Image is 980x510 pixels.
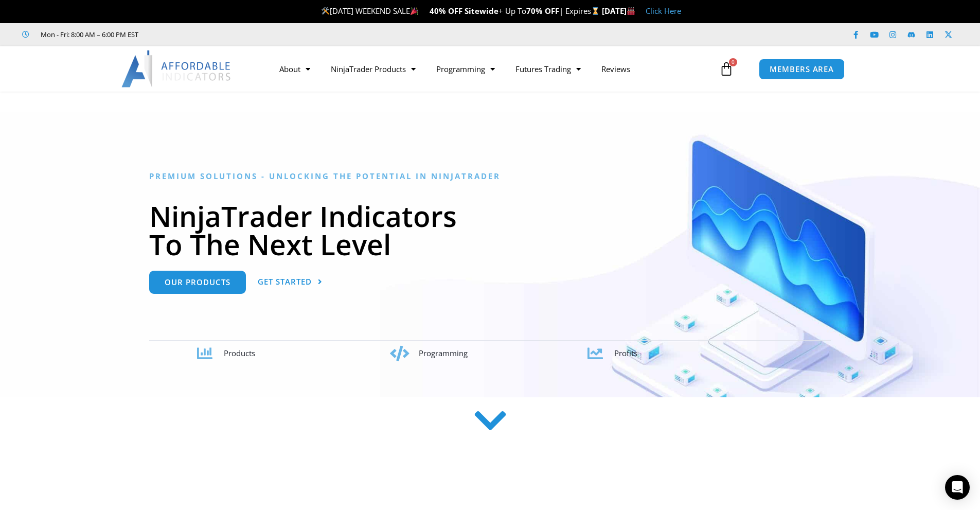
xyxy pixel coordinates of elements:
[602,6,635,16] strong: [DATE]
[149,202,831,258] h1: NinjaTrader Indicators To The Next Level
[321,6,601,16] span: [DATE] WEEKEND SALE + Up To | Expires
[729,58,737,66] span: 0
[269,57,717,81] nav: Menu
[38,28,138,41] span: Mon - Fri: 8:00 AM – 6:00 PM EST
[165,278,230,286] span: Our Products
[505,57,591,81] a: Futures Trading
[149,271,246,294] a: Our Products
[627,7,635,15] img: 🏭
[592,7,599,15] img: ⌛
[704,54,749,84] a: 0
[526,6,559,16] strong: 70% OFF
[411,7,418,15] img: 🎉
[426,57,505,81] a: Programming
[121,50,232,87] img: LogoAI | Affordable Indicators – NinjaTrader
[591,57,640,81] a: Reviews
[419,348,468,358] span: Programming
[430,6,498,16] strong: 40% OFF Sitewide
[258,271,323,294] a: Get Started
[945,475,970,500] div: Open Intercom Messenger
[269,57,320,81] a: About
[320,57,426,81] a: NinjaTrader Products
[614,348,637,358] span: Profits
[322,7,329,15] img: 🛠️
[646,6,681,16] a: Click Here
[149,171,831,181] h6: Premium Solutions - Unlocking the Potential in NinjaTrader
[258,278,312,286] span: Get Started
[759,59,845,80] a: MEMBERS AREA
[153,29,307,40] iframe: Customer reviews powered by Trustpilot
[224,348,255,358] span: Products
[770,65,834,73] span: MEMBERS AREA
